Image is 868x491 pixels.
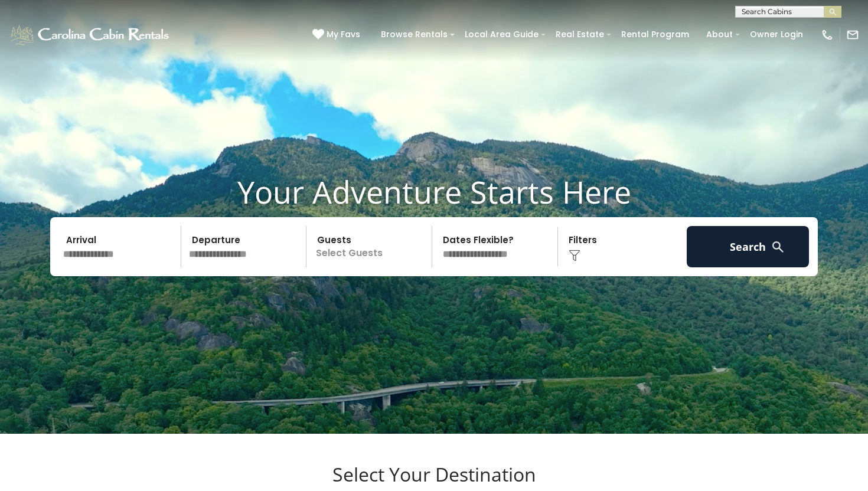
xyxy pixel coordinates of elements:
[821,28,834,41] img: phone-regular-white.png
[459,25,544,44] a: Local Area Guide
[700,25,739,44] a: About
[9,23,172,47] img: White-1-1-2.png
[569,250,580,261] img: filter--v1.png
[615,25,695,44] a: Rental Program
[312,28,363,41] a: My Favs
[771,240,785,254] img: search-regular-white.png
[846,28,859,41] img: mail-regular-white.png
[687,226,809,267] button: Search
[9,174,859,210] h1: Your Adventure Starts Here
[550,25,610,44] a: Real Estate
[327,28,360,41] span: My Favs
[744,25,809,44] a: Owner Login
[375,25,453,44] a: Browse Rentals
[310,226,432,267] p: Select Guests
